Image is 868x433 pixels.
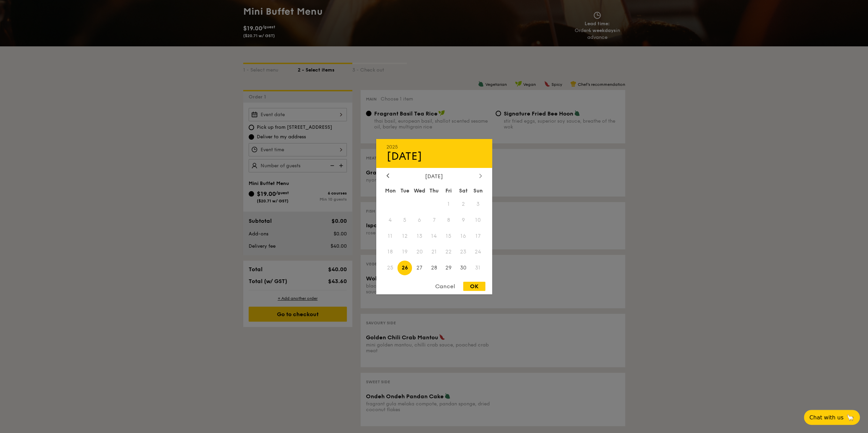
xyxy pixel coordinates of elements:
[386,150,482,163] div: [DATE]
[397,245,412,259] span: 19
[383,184,398,197] div: Mon
[471,261,485,275] span: 31
[456,213,471,227] span: 9
[427,261,441,275] span: 28
[471,184,485,197] div: Sun
[386,144,482,150] div: 2025
[412,245,427,259] span: 20
[441,229,456,243] span: 15
[412,261,427,275] span: 27
[412,229,427,243] span: 13
[441,245,456,259] span: 22
[397,213,412,227] span: 5
[471,213,485,227] span: 10
[456,261,471,275] span: 30
[463,282,485,291] div: OK
[441,213,456,227] span: 8
[456,229,471,243] span: 16
[427,245,441,259] span: 21
[441,184,456,197] div: Fri
[412,213,427,227] span: 6
[471,229,485,243] span: 17
[383,213,398,227] span: 4
[471,245,485,259] span: 24
[809,414,843,421] span: Chat with us
[846,414,854,421] span: 🦙
[412,184,427,197] div: Wed
[427,184,441,197] div: Thu
[456,245,471,259] span: 23
[471,197,485,211] span: 3
[428,282,462,291] div: Cancel
[383,229,398,243] span: 11
[427,229,441,243] span: 14
[441,261,456,275] span: 29
[397,229,412,243] span: 12
[804,410,860,425] button: Chat with us🦙
[397,184,412,197] div: Tue
[397,261,412,275] span: 26
[441,197,456,211] span: 1
[456,184,471,197] div: Sat
[456,197,471,211] span: 2
[383,245,398,259] span: 18
[383,261,398,275] span: 25
[386,173,482,179] div: [DATE]
[427,213,441,227] span: 7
